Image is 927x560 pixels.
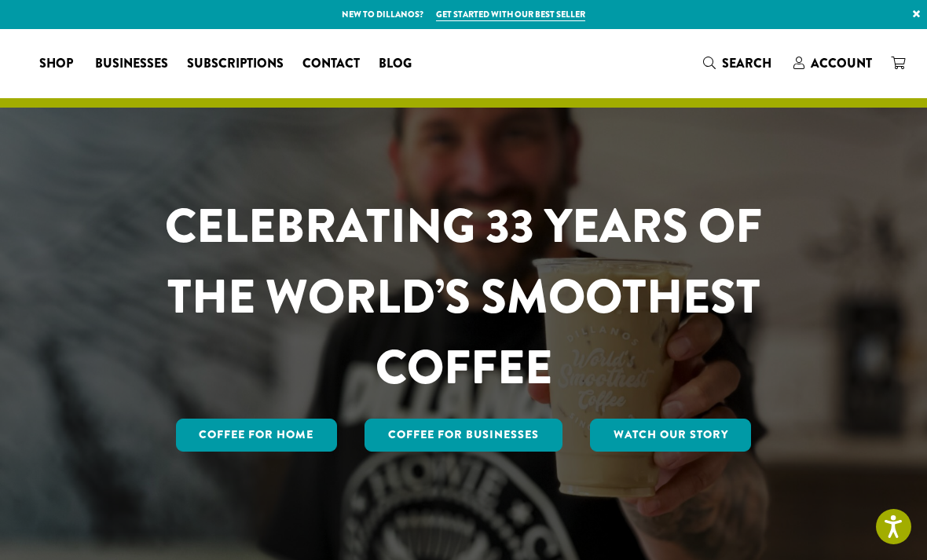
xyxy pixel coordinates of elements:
span: Search [722,54,771,72]
a: Get started with our best seller [436,8,585,21]
a: Coffee for Home [176,419,338,452]
span: Businesses [95,54,168,74]
a: Watch Our Story [590,419,752,452]
a: Search [694,50,784,76]
span: Shop [39,54,73,74]
span: Account [811,54,872,72]
a: Shop [30,51,86,76]
h1: CELEBRATING 33 YEARS OF THE WORLD’S SMOOTHEST COFFEE [125,191,803,403]
a: Coffee For Businesses [365,419,562,452]
span: Blog [379,54,412,74]
span: Subscriptions [187,54,284,74]
span: Contact [302,54,360,74]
